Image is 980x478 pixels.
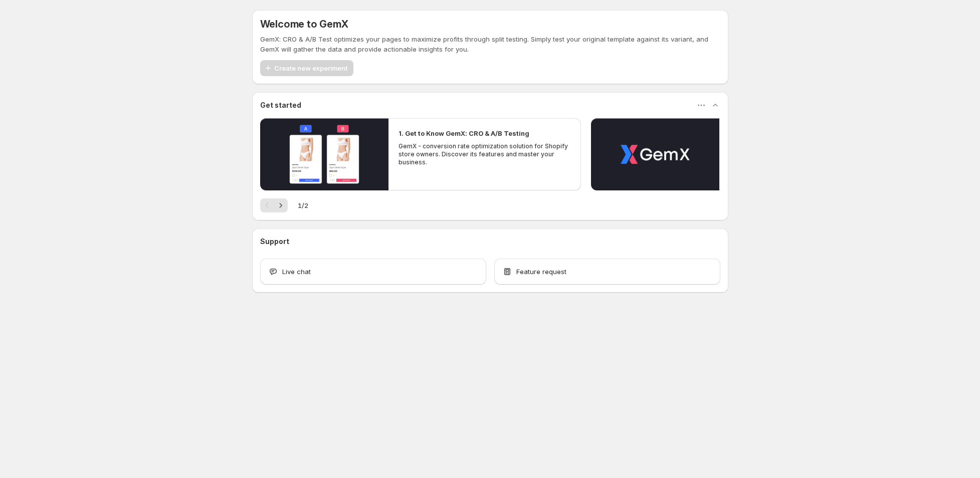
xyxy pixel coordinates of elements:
nav: Pagination [260,198,288,212]
p: GemX: CRO & A/B Test optimizes your pages to maximize profits through split testing. Simply test ... [260,34,720,54]
button: Next [274,198,288,212]
span: Live chat [282,267,311,277]
span: 1 / 2 [298,200,308,210]
h5: Welcome to GemX [260,18,348,30]
h3: Support [260,236,289,247]
p: GemX - conversion rate optimization solution for Shopify store owners. Discover its features and ... [399,142,571,166]
button: Play video [260,118,388,190]
span: Feature request [516,267,566,277]
h2: 1. Get to Know GemX: CRO & A/B Testing [399,128,529,138]
h3: Get started [260,100,301,110]
button: Play video [591,118,719,190]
